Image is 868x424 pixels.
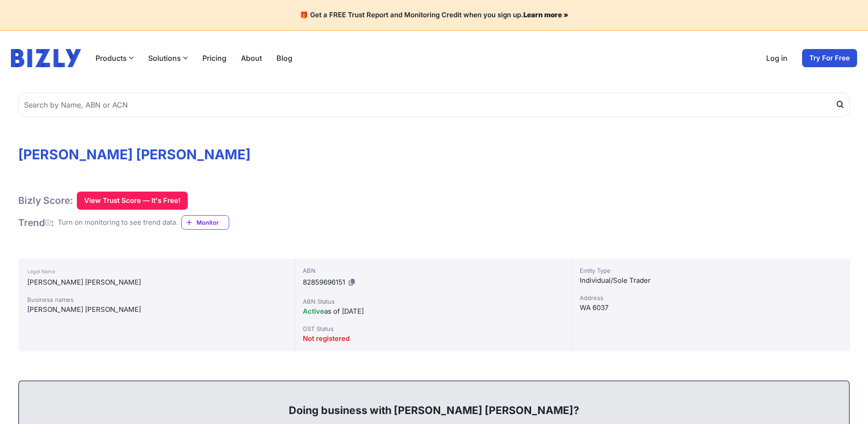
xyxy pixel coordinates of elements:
a: Learn more » [523,10,568,19]
h4: 🎁 Get a FREE Trust Report and Monitoring Credit when you sign up. [11,11,857,20]
a: Blog [276,53,292,64]
span: Not registered [303,334,350,343]
input: Search by Name, ABN or ACN [18,93,850,117]
div: Individual/Sole Trader [580,275,842,286]
span: Monitor [196,218,229,227]
div: Address [580,293,842,302]
a: Pricing [202,53,226,64]
div: ABN Status [303,297,565,306]
span: Active [303,307,324,316]
div: ABN [303,266,565,275]
h1: Trend : [18,217,54,229]
h1: [PERSON_NAME] [PERSON_NAME] [18,146,850,163]
div: Doing business with [PERSON_NAME] [PERSON_NAME]? [28,389,840,418]
div: [PERSON_NAME] [PERSON_NAME] [27,304,286,315]
div: Entity Type [580,266,842,275]
div: Turn on monitoring to see trend data. [58,217,178,228]
a: Monitor [181,215,229,230]
div: as of [DATE] [303,306,565,317]
h1: Bizly Score: [18,194,73,207]
button: Products [95,53,134,64]
a: Try For Free [802,49,857,67]
div: Business names [27,295,286,304]
div: WA 6037 [580,302,842,313]
span: 82859696151 [303,278,345,286]
a: Log in [766,53,788,64]
button: View Trust Score — It's Free! [77,192,188,210]
button: Solutions [148,53,188,64]
a: About [241,53,262,64]
div: Legal Name [27,266,286,277]
div: [PERSON_NAME] [PERSON_NAME] [27,277,286,288]
div: GST Status [303,324,565,333]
